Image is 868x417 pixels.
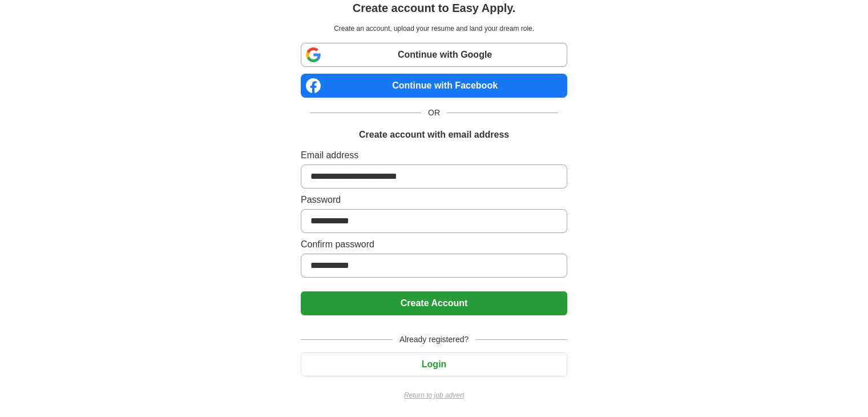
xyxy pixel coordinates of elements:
span: Already registered? [393,334,475,346]
a: Continue with Facebook [301,74,567,98]
a: Continue with Google [301,43,567,67]
p: Create an account, upload your resume and land your dream role. [303,23,565,34]
a: Return to job advert [301,390,567,400]
button: Login [301,352,567,376]
label: Password [301,193,567,207]
label: Confirm password [301,238,567,251]
span: OR [421,107,447,119]
h1: Create account with email address [359,128,509,142]
label: Email address [301,149,567,162]
button: Create Account [301,291,567,315]
a: Login [301,359,567,369]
